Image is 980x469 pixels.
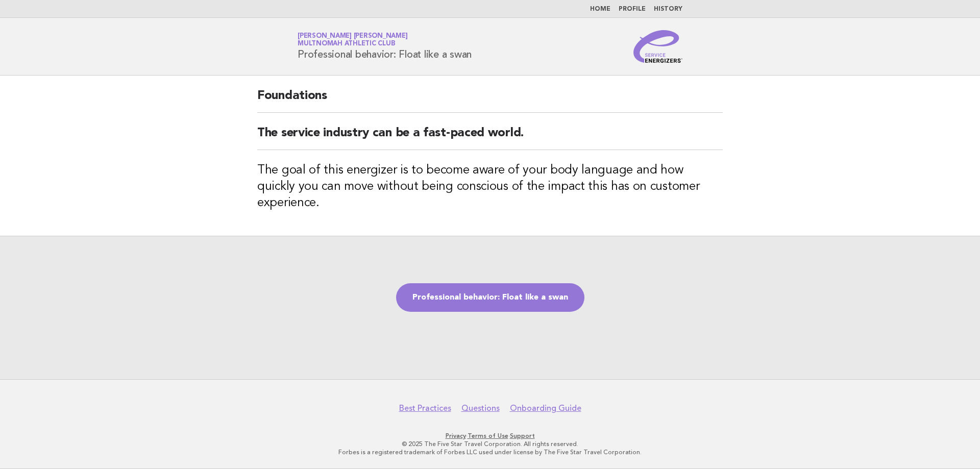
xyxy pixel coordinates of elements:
[446,432,466,439] a: Privacy
[399,403,451,413] a: Best Practices
[178,432,802,440] p: · ·
[257,88,723,113] h2: Foundations
[396,283,584,312] a: Professional behavior: Float like a swan
[257,125,723,150] h2: The service industry can be a fast-paced world.
[298,41,395,47] span: Multnomah Athletic Club
[257,162,723,211] h3: The goal of this energizer is to become aware of your body language and how quickly you can move ...
[178,440,802,448] p: © 2025 The Five Star Travel Corporation. All rights reserved.
[510,432,535,439] a: Support
[178,448,802,456] p: Forbes is a registered trademark of Forbes LLC used under license by The Five Star Travel Corpora...
[619,6,646,12] a: Profile
[633,30,682,63] img: Service Energizers
[510,403,581,413] a: Onboarding Guide
[298,33,407,47] a: [PERSON_NAME] [PERSON_NAME]Multnomah Athletic Club
[461,403,500,413] a: Questions
[590,6,610,12] a: Home
[468,432,508,439] a: Terms of Use
[654,6,682,12] a: History
[298,33,472,60] h1: Professional behavior: Float like a swan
